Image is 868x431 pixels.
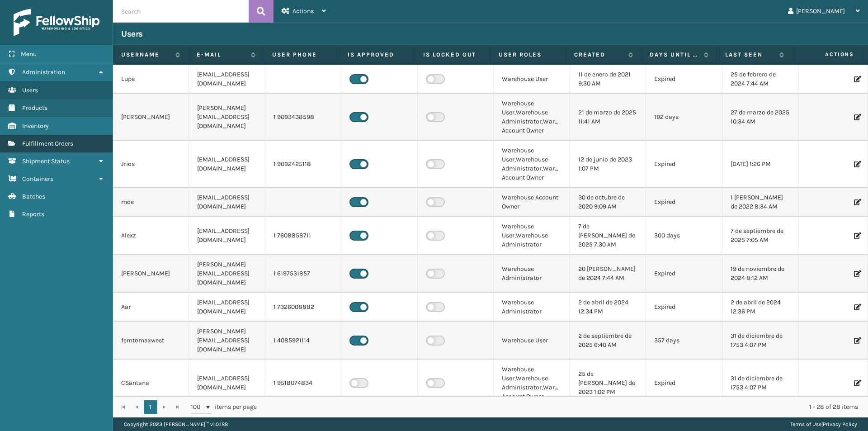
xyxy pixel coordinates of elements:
[113,293,189,322] td: Aar
[854,380,859,386] i: Edit
[646,188,722,217] td: Expired
[494,217,570,255] td: Warehouse User,Warehouse Administrator
[265,322,341,360] td: 1 4085921114
[646,322,722,360] td: 357 days
[854,161,859,167] i: Edit
[22,193,45,200] span: Batches
[646,217,722,255] td: 300 days
[265,217,341,255] td: 1 7608858711
[854,199,859,205] i: Edit
[189,360,265,407] td: [EMAIL_ADDRESS][DOMAIN_NAME]
[722,141,798,188] td: [DATE] 1:26 PM
[113,255,189,293] td: [PERSON_NAME]
[189,322,265,360] td: [PERSON_NAME][EMAIL_ADDRESS][DOMAIN_NAME]
[113,217,189,255] td: Alexz
[189,94,265,141] td: [PERSON_NAME][EMAIL_ADDRESS][DOMAIN_NAME]
[22,175,53,183] span: Containers
[113,322,189,360] td: femtomaxwest
[646,65,722,94] td: Expired
[722,188,798,217] td: 1 [PERSON_NAME] de 2022 8:34 AM
[725,51,775,59] label: Last Seen
[854,114,859,120] i: Edit
[494,141,570,188] td: Warehouse User,Warehouse Administrator,Warehouse Account Owner
[854,304,859,310] i: Edit
[348,51,406,59] label: Is Approved
[494,65,570,94] td: Warehouse User
[272,51,331,59] label: User phone
[423,51,482,59] label: Is Locked Out
[854,76,859,82] i: Edit
[189,65,265,94] td: [EMAIL_ADDRESS][DOMAIN_NAME]
[499,51,557,59] label: User Roles
[265,360,341,407] td: 1 9518074834
[121,51,171,59] label: Username
[570,94,646,141] td: 21 de marzo de 2025 11:41 AM
[494,188,570,217] td: Warehouse Account Owner
[21,50,37,58] span: Menu
[570,65,646,94] td: 11 de enero de 2021 9:30 AM
[113,360,189,407] td: CSantana
[722,65,798,94] td: 25 de febrero de 2024 7:44 AM
[570,322,646,360] td: 2 de septiembre de 2025 6:40 AM
[124,417,228,431] p: Copyright 2023 [PERSON_NAME]™ v 1.0.188
[646,360,722,407] td: Expired
[570,217,646,255] td: 7 de [PERSON_NAME] de 2025 7:30 AM
[646,293,722,322] td: Expired
[22,157,70,165] span: Shipment Status
[574,51,624,59] label: Created
[22,86,38,94] span: Users
[189,255,265,293] td: [PERSON_NAME][EMAIL_ADDRESS][DOMAIN_NAME]
[722,322,798,360] td: 31 de diciembre de 1753 4:07 PM
[22,140,73,147] span: Fulfillment Orders
[722,360,798,407] td: 31 de diciembre de 1753 4:07 PM
[722,293,798,322] td: 2 de abril de 2024 12:36 PM
[189,188,265,217] td: [EMAIL_ADDRESS][DOMAIN_NAME]
[854,270,859,277] i: Edit
[113,188,189,217] td: moe
[113,94,189,141] td: [PERSON_NAME]
[22,122,49,130] span: Inventory
[722,255,798,293] td: 19 de noviembre de 2024 8:12 AM
[269,403,858,412] div: 1 - 28 of 28 items
[265,141,341,188] td: 1 9092425118
[189,141,265,188] td: [EMAIL_ADDRESS][DOMAIN_NAME]
[265,293,341,322] td: 1 7326008882
[570,188,646,217] td: 30 de octubre de 2020 9:09 AM
[650,51,699,59] label: Days until password expires
[646,255,722,293] td: Expired
[722,217,798,255] td: 7 de septiembre de 2025 7:05 AM
[790,417,857,431] div: |
[646,94,722,141] td: 192 days
[570,360,646,407] td: 25 de [PERSON_NAME] de 2023 1:02 PM
[189,293,265,322] td: [EMAIL_ADDRESS][DOMAIN_NAME]
[144,400,157,414] a: 1
[646,141,722,188] td: Expired
[570,255,646,293] td: 20 [PERSON_NAME] de 2024 7:44 AM
[854,337,859,344] i: Edit
[22,104,47,112] span: Products
[494,94,570,141] td: Warehouse User,Warehouse Administrator,Warehouse Account Owner
[113,65,189,94] td: Lupe
[494,360,570,407] td: Warehouse User,Warehouse Administrator,Warehouse Account Owner
[22,68,65,76] span: Administration
[795,47,859,62] span: Actions
[722,94,798,141] td: 27 de marzo de 2025 10:34 AM
[191,403,204,412] span: 100
[191,400,257,414] span: items per page
[823,421,857,427] a: Privacy Policy
[22,210,44,218] span: Reports
[494,293,570,322] td: Warehouse Administrator
[854,232,859,239] i: Edit
[570,293,646,322] td: 2 de abril de 2024 12:34 PM
[265,94,341,141] td: 1 9093438598
[292,7,314,15] span: Actions
[14,9,99,36] img: logo
[113,141,189,188] td: Jrios
[189,217,265,255] td: [EMAIL_ADDRESS][DOMAIN_NAME]
[197,51,246,59] label: E-mail
[790,421,821,427] a: Terms of Use
[570,141,646,188] td: 12 de junio de 2023 1:07 PM
[494,255,570,293] td: Warehouse Administrator
[121,28,143,39] h3: Users
[265,255,341,293] td: 1 6197531857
